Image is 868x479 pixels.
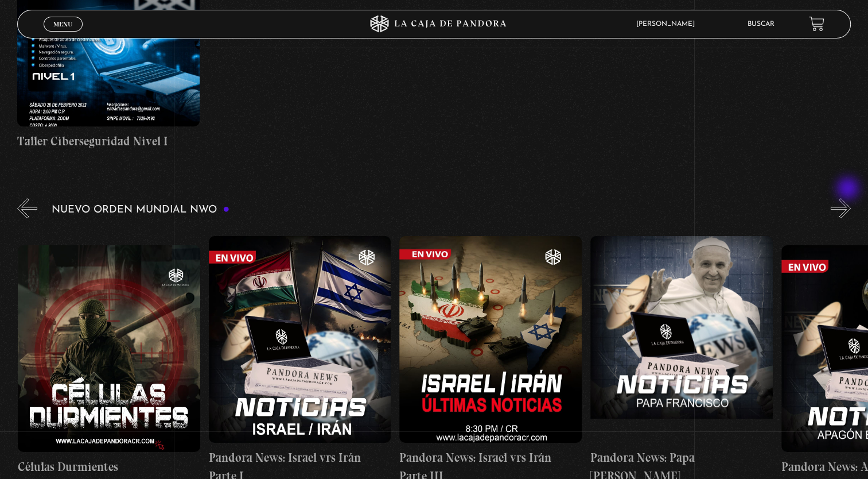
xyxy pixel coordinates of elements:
[49,30,76,38] span: Cerrar
[630,21,706,28] span: [PERSON_NAME]
[18,458,200,476] h4: Células Durmientes
[17,132,200,150] h4: Taller Ciberseguridad Nivel I
[17,198,37,218] button: Previous
[53,21,72,28] span: Menu
[748,21,774,28] a: Buscar
[831,198,851,218] button: Next
[52,204,229,215] h3: Nuevo Orden Mundial NWO
[809,16,824,32] a: View your shopping cart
